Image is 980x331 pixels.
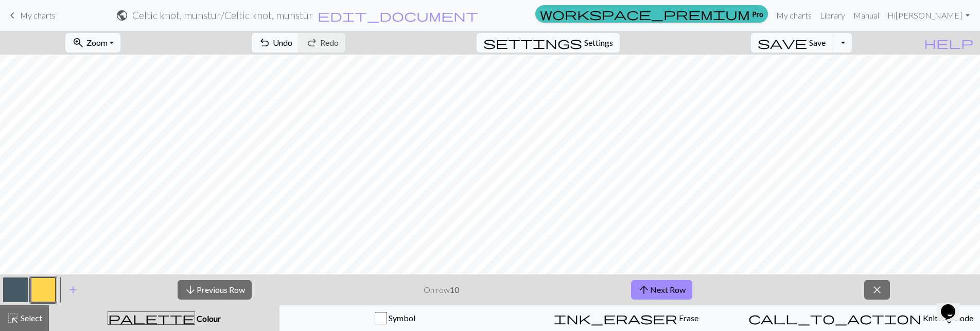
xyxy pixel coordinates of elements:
[631,280,692,300] button: Next Row
[772,5,816,26] a: My charts
[258,36,271,50] span: undo
[677,313,698,323] span: Erase
[748,311,921,325] span: call_to_action
[477,33,620,53] button: SettingsSettings
[883,5,974,26] a: Hi[PERSON_NAME]
[184,283,197,297] span: arrow_downward
[20,10,56,20] span: My charts
[273,38,292,47] span: Undo
[638,283,650,297] span: arrow_upward
[816,5,849,26] a: Library
[72,36,84,50] span: zoom_in
[849,5,883,26] a: Manual
[924,36,973,50] span: help
[387,313,415,323] span: Symbol
[178,280,252,300] button: Previous Row
[937,290,970,321] iframe: chat widget
[6,7,56,24] a: My charts
[809,38,826,47] span: Save
[195,313,221,323] span: Colour
[742,305,980,331] button: Knitting mode
[751,33,833,53] button: Save
[758,36,807,50] span: save
[424,284,459,296] p: On row
[116,8,128,23] span: public
[554,311,677,325] span: ink_eraser
[921,313,973,323] span: Knitting mode
[279,305,511,331] button: Symbol
[132,9,313,21] h2: Celtic knot, munstur / Celtic knot, munstur
[6,8,19,23] span: keyboard_arrow_left
[252,33,300,53] button: Undo
[871,283,883,297] span: close
[511,305,742,331] button: Erase
[7,311,19,325] span: highlight_alt
[318,8,478,23] span: edit_document
[450,285,459,294] strong: 10
[483,37,582,49] i: Settings
[67,283,79,297] span: add
[108,311,195,325] span: palette
[19,313,42,323] span: Select
[65,33,120,53] button: Zoom
[483,36,582,50] span: settings
[535,5,768,23] a: Pro
[86,38,108,47] span: Zoom
[584,37,613,49] span: Settings
[49,305,279,331] button: Colour
[540,7,750,21] span: workspace_premium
